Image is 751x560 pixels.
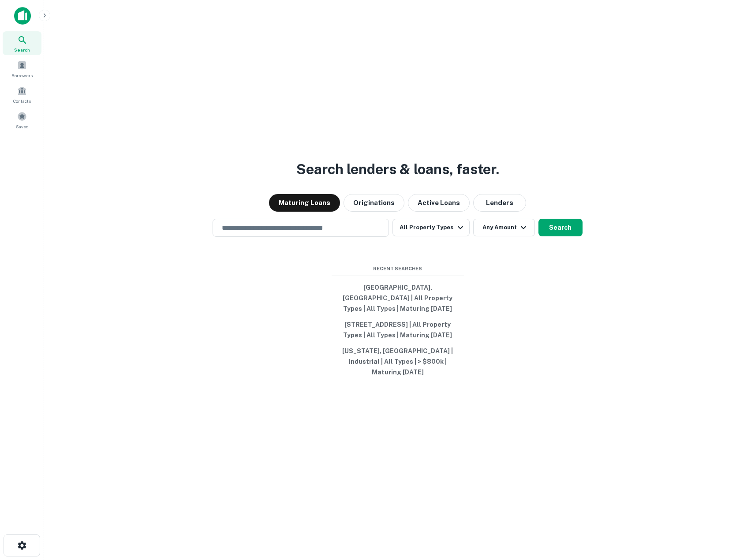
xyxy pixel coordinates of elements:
h3: Search lenders & loans, faster. [296,159,499,180]
a: Search [3,31,41,55]
button: Search [538,219,583,236]
a: Contacts [3,82,41,106]
img: capitalize-icon.png [14,7,31,25]
button: All Property Types [392,219,469,236]
button: Active Loans [408,194,470,212]
button: [GEOGRAPHIC_DATA], [GEOGRAPHIC_DATA] | All Property Types | All Types | Maturing [DATE] [332,280,464,317]
span: Contacts [13,97,31,105]
a: Borrowers [3,57,41,81]
span: Borrowers [11,72,33,79]
button: Lenders [473,194,526,212]
button: Maturing Loans [269,194,340,212]
button: [STREET_ADDRESS] | All Property Types | All Types | Maturing [DATE] [332,317,464,343]
span: Recent Searches [332,265,464,273]
span: Search [14,46,30,53]
iframe: Chat Widget [707,489,751,532]
span: Saved [16,123,29,130]
button: Originations [344,194,404,212]
a: Saved [3,108,41,132]
button: [US_STATE], [GEOGRAPHIC_DATA] | Industrial | All Types | > $800k | Maturing [DATE] [332,343,464,380]
button: Any Amount [473,219,535,236]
